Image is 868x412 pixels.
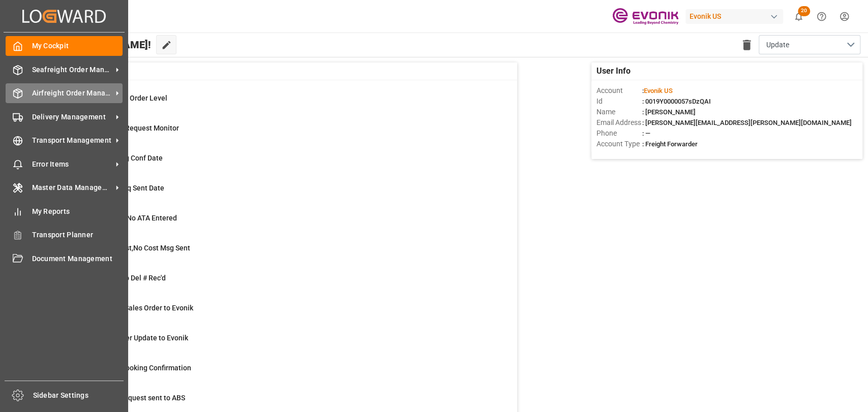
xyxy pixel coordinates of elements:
[32,41,123,51] span: My Cockpit
[596,128,642,139] span: Phone
[52,333,504,354] a: 0Error Sales Order Update to EvonikShipment
[6,225,123,245] a: Transport Planner
[52,273,504,294] a: 4ETD < 3 Days,No Del # Rec'dShipment
[32,135,112,146] span: Transport Management
[642,98,711,105] span: : 0019Y0000057sDzQAI
[52,183,504,204] a: 2ABS: No Bkg Req Sent DateShipment
[33,390,124,401] span: Sidebar Settings
[32,253,123,264] span: Document Management
[6,201,123,221] a: My Reports
[685,9,783,24] div: Evonik US
[612,8,678,25] img: Evonik-brand-mark-Deep-Purple-RGB.jpeg_1700498283.jpeg
[596,117,642,128] span: Email Address
[596,65,631,77] span: User Info
[642,130,650,137] span: : —
[32,230,123,240] span: Transport Planner
[596,107,642,117] span: Name
[77,304,193,312] span: Error on Initial Sales Order to Evonik
[77,124,179,132] span: Scorecard Bkg Request Monitor
[32,112,112,122] span: Delivery Management
[52,123,504,144] a: 0Scorecard Bkg Request MonitorShipment
[52,303,504,324] a: 1Error on Initial Sales Order to EvonikShipment
[52,363,504,384] a: 32ABS: Missing Booking ConfirmationShipment
[642,119,852,126] span: : [PERSON_NAME][EMAIL_ADDRESS][PERSON_NAME][DOMAIN_NAME]
[77,334,188,342] span: Error Sales Order Update to Evonik
[642,140,698,148] span: : Freight Forwarder
[77,394,185,402] span: Pending Bkg Request sent to ABS
[787,5,810,28] button: show 20 new notifications
[642,87,673,94] span: :
[32,65,112,75] span: Seafreight Order Management
[596,85,642,96] span: Account
[810,5,833,28] button: Help Center
[52,93,504,114] a: 0MOT Missing at Order LevelSales Order-IVPO
[32,182,112,193] span: Master Data Management
[6,36,123,56] a: My Cockpit
[759,35,860,54] button: open menu
[685,7,787,26] button: Evonik US
[642,108,696,116] span: : [PERSON_NAME]
[596,96,642,107] span: Id
[52,243,504,264] a: 8ETD>3 Days Past,No Cost Msg SentShipment
[32,88,112,99] span: Airfreight Order Management
[766,40,789,50] span: Update
[52,153,504,174] a: 18ABS: No Init Bkg Conf DateShipment
[77,364,191,372] span: ABS: Missing Booking Confirmation
[32,206,123,217] span: My Reports
[644,87,673,94] span: Evonik US
[798,6,810,16] span: 20
[6,248,123,268] a: Document Management
[32,159,112,170] span: Error Items
[52,213,504,234] a: 3ETA > 10 Days , No ATA EnteredShipment
[596,139,642,149] span: Account Type
[77,244,190,252] span: ETD>3 Days Past,No Cost Msg Sent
